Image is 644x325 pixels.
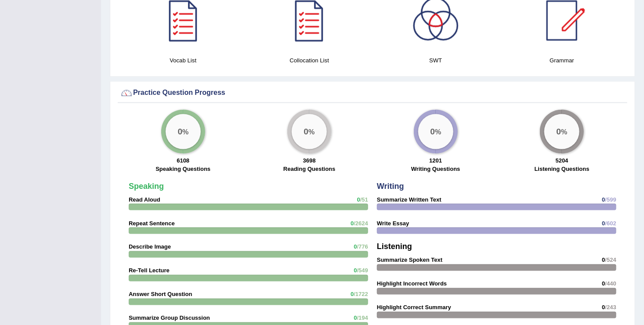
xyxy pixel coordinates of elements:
[120,87,625,100] div: Practice Question Progress
[354,220,368,227] span: /2624
[177,127,182,137] big: 0
[129,220,175,227] strong: Repeat Sentence
[377,56,495,65] h4: SWT
[503,56,621,65] h4: Grammar
[129,244,171,250] strong: Describe Image
[357,315,368,321] span: /194
[129,196,160,203] strong: Read Aloud
[602,220,605,227] span: 0
[605,220,616,227] span: /602
[602,304,605,311] span: 0
[357,196,360,203] span: 0
[129,315,210,321] strong: Summarize Group Discussion
[357,244,368,250] span: /776
[177,157,189,164] strong: 6108
[605,196,616,203] span: /599
[429,157,442,164] strong: 1201
[292,114,327,149] div: %
[354,291,368,298] span: /1722
[377,242,412,251] strong: Listening
[303,157,316,164] strong: 3698
[377,304,451,311] strong: Highlight Correct Summary
[377,281,447,287] strong: Highlight Incorrect Words
[124,56,242,65] h4: Vocab List
[377,220,409,227] strong: Write Essay
[304,127,309,137] big: 0
[283,165,335,173] label: Reading Questions
[377,182,404,191] strong: Writing
[357,267,368,274] span: /549
[557,127,561,137] big: 0
[544,114,579,149] div: %
[411,165,460,173] label: Writing Questions
[156,165,210,173] label: Speaking Questions
[251,56,369,65] h4: Collocation List
[377,257,442,264] strong: Summarize Spoken Text
[602,281,605,287] span: 0
[354,244,357,250] span: 0
[535,165,590,173] label: Listening Questions
[129,291,192,298] strong: Answer Short Question
[351,291,354,298] span: 0
[166,114,201,149] div: %
[354,315,357,321] span: 0
[360,196,368,203] span: /51
[351,220,354,227] span: 0
[605,304,616,311] span: /243
[602,196,605,203] span: 0
[129,267,170,274] strong: Re-Tell Lecture
[430,127,435,137] big: 0
[354,267,357,274] span: 0
[129,182,164,191] strong: Speaking
[605,257,616,264] span: /524
[605,281,616,287] span: /440
[556,157,568,164] strong: 5204
[602,257,605,264] span: 0
[418,114,453,149] div: %
[377,196,441,203] strong: Summarize Written Text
